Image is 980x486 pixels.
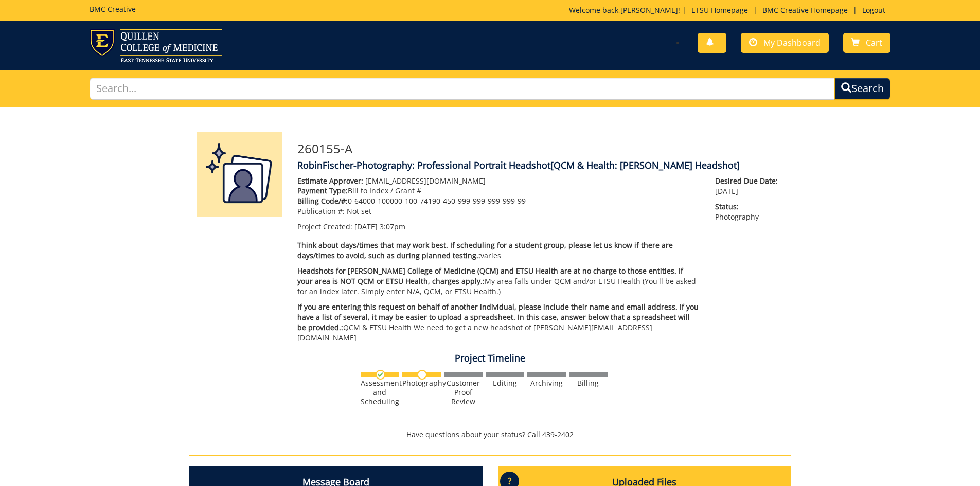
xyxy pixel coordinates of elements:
button: Search [834,78,890,100]
input: Search... [90,78,835,100]
img: Product featured image [197,132,282,217]
span: Estimate Approver: [297,176,363,186]
div: Billing [569,379,608,388]
p: My area falls under QCM and/or ETSU Health (You'll be asked for an index later. Simply enter N/A,... [297,266,700,297]
p: [EMAIL_ADDRESS][DOMAIN_NAME] [297,176,700,186]
a: BMC Creative Homepage [757,5,853,15]
a: My Dashboard [741,33,829,53]
p: Welcome back, ! | | | [569,5,890,15]
div: Photography [402,379,441,388]
span: Project Created: [297,222,352,231]
span: Status: [715,202,783,212]
p: varies [297,240,700,261]
div: Customer Proof Review [444,379,483,406]
p: Photography [715,202,783,222]
span: If you are entering this request on behalf of another individual, please include their name and e... [297,302,699,332]
h4: Project Timeline [189,353,791,364]
img: checkmark [376,370,385,380]
p: Have questions about your status? Call 439-2402 [189,429,791,440]
span: Think about days/times that may work best. If scheduling for a student group, please let us know ... [297,240,673,260]
span: Not set [347,206,371,216]
h4: RobinFischer-Photography: Professional Portrait Headshot [297,160,783,171]
p: 0-64000-100000-100-74190-450-999-999-999-999-99 [297,196,700,206]
p: [DATE] [715,176,783,196]
img: ETSU logo [90,29,222,62]
span: Cart [866,37,882,48]
span: Payment Type: [297,186,348,195]
h5: BMC Creative [90,5,136,13]
p: QCM & ETSU Health We need to get a new headshot of [PERSON_NAME] [EMAIL_ADDRESS][DOMAIN_NAME] [297,302,700,343]
span: Headshots for [PERSON_NAME] College of Medicine (QCM) and ETSU Health are at no charge to those e... [297,266,683,286]
img: no [417,370,427,380]
div: Assessment and Scheduling [361,379,399,406]
a: Cart [843,33,890,53]
h3: 260155-A [297,142,783,155]
span: Billing Code/#: [297,196,348,206]
a: [PERSON_NAME] [620,5,678,15]
span: [QCM & Health: [PERSON_NAME] Headshot] [550,159,740,171]
a: Logout [857,5,890,15]
a: ETSU Homepage [686,5,753,15]
span: Publication #: [297,206,345,216]
span: Desired Due Date: [715,176,783,186]
span: My Dashboard [763,37,821,48]
span: [DATE] 3:07pm [354,222,405,231]
div: Archiving [527,379,566,388]
div: Editing [486,379,524,388]
p: Bill to Index / Grant # [297,186,700,196]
